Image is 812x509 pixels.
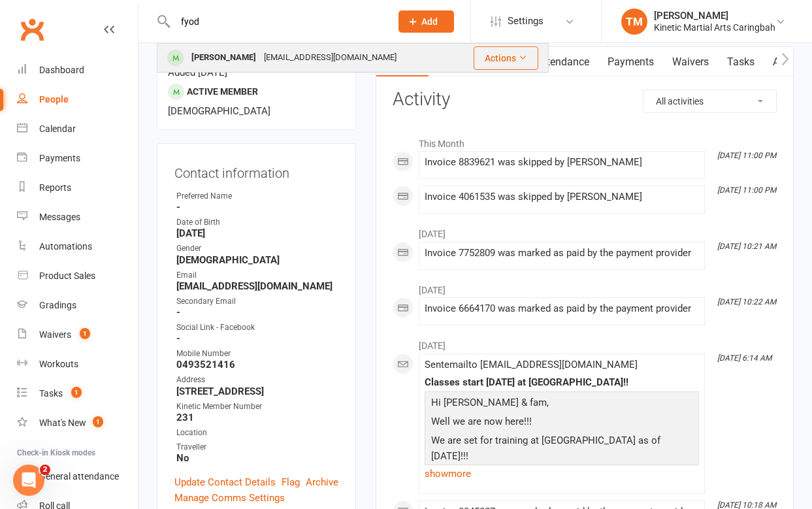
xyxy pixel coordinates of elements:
[176,348,338,360] div: Mobile Number
[171,12,382,31] input: Search...
[260,48,400,67] div: [EMAIL_ADDRESS][DOMAIN_NAME]
[425,157,699,168] div: Invoice 8839621 was skipped by [PERSON_NAME]
[17,203,138,232] a: Messages
[17,379,138,408] a: Tasks 1
[17,56,138,85] a: Dashboard
[176,201,338,213] strong: -
[80,328,90,339] span: 1
[187,86,258,97] span: Active member
[174,161,338,180] h3: Contact information
[176,321,338,334] div: Social Link - Facebook
[176,427,338,439] div: Location
[39,65,84,75] div: Dashboard
[39,241,92,252] div: Automations
[176,386,338,397] strong: [STREET_ADDRESS]
[717,297,776,306] i: [DATE] 10:22 AM
[17,85,138,114] a: People
[718,47,764,77] a: Tasks
[17,320,138,350] a: Waivers 1
[425,465,699,483] a: show more
[393,276,777,297] li: [DATE]
[654,10,775,22] div: [PERSON_NAME]
[425,377,699,388] div: Classes start [DATE] at [GEOGRAPHIC_DATA]!!
[39,471,119,482] div: General attendance
[176,374,338,386] div: Address
[717,353,771,363] i: [DATE] 6:14 AM
[39,418,86,428] div: What's New
[16,13,48,46] a: Clubworx
[39,300,76,310] div: Gradings
[176,306,338,318] strong: -
[71,387,82,398] span: 1
[17,462,138,491] a: General attendance kiosk mode
[428,395,696,414] p: Hi [PERSON_NAME] & fam,
[17,350,138,379] a: Workouts
[425,191,699,203] div: Invoice 4061535 was skipped by [PERSON_NAME]
[176,359,338,370] strong: 0493521416
[39,329,71,340] div: Waivers
[17,114,138,144] a: Calendar
[17,291,138,320] a: Gradings
[717,186,776,195] i: [DATE] 11:00 PM
[40,465,50,475] span: 2
[176,401,338,413] div: Kinetic Member Number
[39,359,78,369] div: Workouts
[39,388,63,399] div: Tasks
[187,48,260,67] div: [PERSON_NAME]
[421,16,438,27] span: Add
[474,46,538,70] button: Actions
[174,490,285,506] a: Manage Comms Settings
[93,416,103,427] span: 1
[654,22,775,33] div: Kinetic Martial Arts Caringbah
[425,359,638,370] span: Sent email to [EMAIL_ADDRESS][DOMAIN_NAME]
[39,123,76,134] div: Calendar
[39,153,80,163] div: Payments
[17,261,138,291] a: Product Sales
[39,212,80,222] div: Messages
[306,474,338,490] a: Archive
[425,303,699,314] div: Invoice 6664170 was marked as paid by the payment provider
[425,248,699,259] div: Invoice 7752809 was marked as paid by the payment provider
[398,10,454,33] button: Add
[39,94,69,105] div: People
[176,412,338,423] strong: 231
[39,271,95,281] div: Product Sales
[428,414,696,433] p: Well we are now here!!!
[621,8,647,35] div: TM
[393,332,777,353] li: [DATE]
[528,47,598,77] a: Attendance
[39,182,71,193] div: Reports
[176,269,338,282] div: Email
[174,474,276,490] a: Update Contact Details
[17,173,138,203] a: Reports
[176,216,338,229] div: Date of Birth
[717,242,776,251] i: [DATE] 10:21 AM
[282,474,300,490] a: Flag
[176,254,338,266] strong: [DEMOGRAPHIC_DATA]
[17,408,138,438] a: What's New1
[176,295,338,308] div: Secondary Email
[393,90,777,110] h3: Activity
[598,47,663,77] a: Payments
[393,130,777,151] li: This Month
[176,333,338,344] strong: -
[393,220,777,241] li: [DATE]
[176,452,338,464] strong: No
[508,7,544,36] span: Settings
[176,441,338,453] div: Traveller
[168,105,270,117] span: [DEMOGRAPHIC_DATA]
[663,47,718,77] a: Waivers
[176,280,338,292] strong: [EMAIL_ADDRESS][DOMAIN_NAME]
[17,232,138,261] a: Automations
[17,144,138,173] a: Payments
[428,433,696,467] p: We are set for training at [GEOGRAPHIC_DATA] as of [DATE]!!!
[717,151,776,160] i: [DATE] 11:00 PM
[176,190,338,203] div: Preferred Name
[13,465,44,496] iframe: Intercom live chat
[176,227,338,239] strong: [DATE]
[176,242,338,255] div: Gender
